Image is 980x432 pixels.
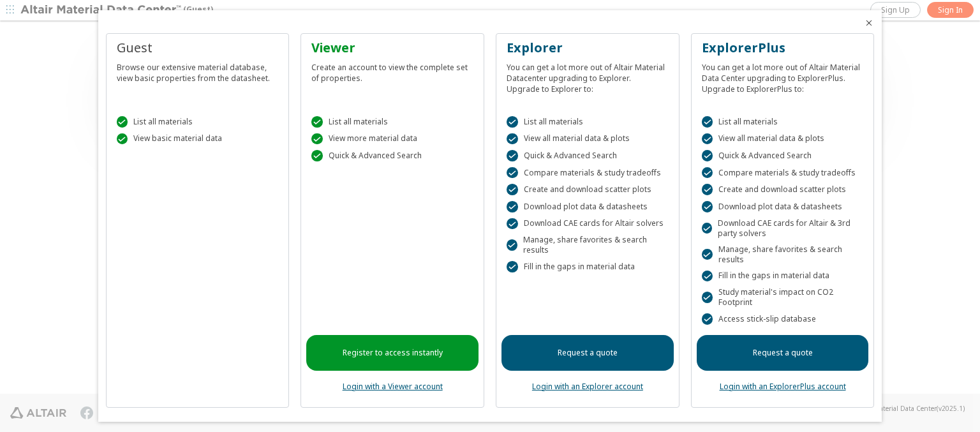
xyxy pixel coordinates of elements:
[507,261,518,272] div: 
[702,313,864,325] div: Access stick-slip database
[702,223,712,234] div: 
[507,150,518,161] div: 
[117,133,279,145] div: View basic material data
[720,381,846,392] a: Login with an ExplorerPlus account
[507,167,669,179] div: Compare materials & study tradeoffs
[702,201,864,212] div: Download plot data & datasheets
[311,57,473,84] div: Create an account to view the complete set of properties.
[702,244,864,265] div: Manage, share favorites & search results
[507,133,518,145] div: 
[702,57,864,94] div: You can get a lot more out of Altair Material Data Center upgrading to ExplorerPlus. Upgrade to E...
[507,235,669,255] div: Manage, share favorites & search results
[507,116,669,128] div: List all materials
[117,39,279,57] div: Guest
[507,201,518,212] div: 
[702,133,864,145] div: View all material data & plots
[702,218,864,239] div: Download CAE cards for Altair & 3rd party solvers
[311,116,323,128] div: 
[702,271,864,282] div: Fill in the gaps in material data
[507,167,518,179] div: 
[702,150,713,161] div: 
[507,261,669,272] div: Fill in the gaps in material data
[702,150,864,161] div: Quick & Advanced Search
[507,150,669,161] div: Quick & Advanced Search
[311,116,473,128] div: List all materials
[702,313,713,325] div: 
[702,201,713,212] div: 
[702,287,864,308] div: Study material's impact on CO2 Footprint
[702,167,864,179] div: Compare materials & study tradeoffs
[507,133,669,145] div: View all material data & plots
[306,335,479,371] a: Register to access instantly
[311,133,323,145] div: 
[702,184,713,195] div: 
[117,116,128,128] div: 
[702,133,713,145] div: 
[507,184,669,195] div: Create and download scatter plots
[702,39,864,57] div: ExplorerPlus
[507,39,669,57] div: Explorer
[507,184,518,195] div: 
[311,150,473,161] div: Quick & Advanced Search
[311,39,473,57] div: Viewer
[702,167,713,179] div: 
[507,239,517,251] div: 
[311,133,473,145] div: View more material data
[117,133,128,145] div: 
[507,201,669,212] div: Download plot data & datasheets
[697,335,869,371] a: Request a quote
[507,218,669,230] div: Download CAE cards for Altair solvers
[501,335,674,371] a: Request a quote
[507,116,518,128] div: 
[311,150,323,161] div: 
[702,184,864,195] div: Create and download scatter plots
[702,271,713,282] div: 
[507,57,669,94] div: You can get a lot more out of Altair Material Datacenter upgrading to Explorer. Upgrade to Explor...
[702,249,713,260] div: 
[343,381,443,392] a: Login with a Viewer account
[532,381,643,392] a: Login with an Explorer account
[117,116,279,128] div: List all materials
[702,116,713,128] div: 
[702,292,713,303] div: 
[702,116,864,128] div: List all materials
[117,57,279,84] div: Browse our extensive material database, view basic properties from the datasheet.
[864,18,874,28] button: Close
[507,218,518,230] div: 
